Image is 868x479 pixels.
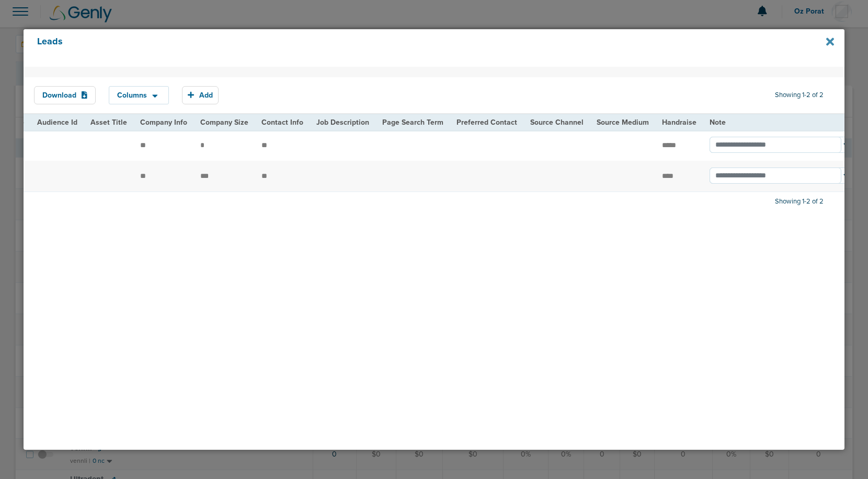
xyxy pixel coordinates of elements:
[450,114,524,130] th: Preferred Contact
[194,114,255,130] th: Company Size
[310,114,376,130] th: Job Description
[117,92,147,99] span: Columns
[182,86,219,104] button: Add
[37,36,754,60] h4: Leads
[134,114,194,130] th: Company Info
[775,91,824,100] span: Showing 1-2 of 2
[656,114,703,130] th: Handraise
[775,197,824,206] span: Showing 1-2 of 2
[376,114,450,130] th: Page Search Term
[199,91,213,100] span: Add
[37,118,77,127] span: Audience Id
[255,114,310,130] th: Contact Info
[524,114,590,130] th: Source Channel
[590,114,656,130] th: Source Medium
[34,86,96,104] button: Download
[84,114,134,130] th: Asset Title
[703,114,861,130] th: Note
